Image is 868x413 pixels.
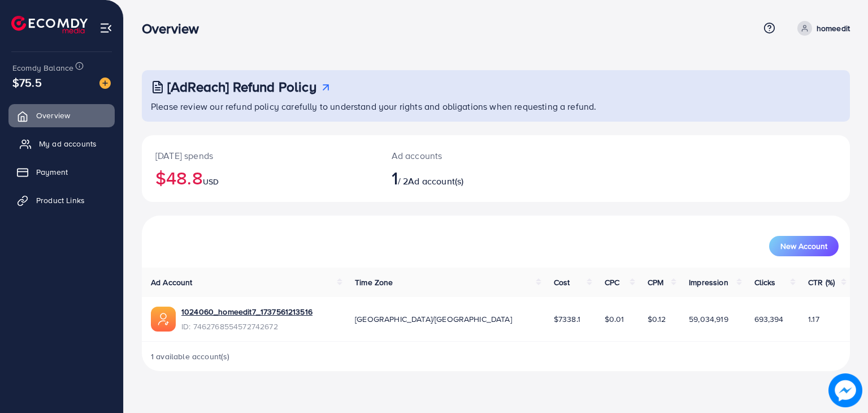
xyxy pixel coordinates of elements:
[155,167,364,188] h2: $48.8
[408,175,463,187] span: Ad account(s)
[167,79,316,95] h3: [AdReach] Refund Policy
[689,313,728,325] span: 59,034,919
[754,313,784,325] span: 693,394
[605,313,624,325] span: $0.01
[151,100,843,113] p: Please review our refund policy carefully to understand your rights and obligations when requesti...
[203,176,219,187] span: USD
[808,313,819,325] span: 1.17
[605,277,619,288] span: CPC
[648,313,666,325] span: $0.12
[12,62,73,74] span: Ecomdy Balance
[151,351,230,362] span: 1 available account(s)
[554,313,580,325] span: $7338.1
[155,149,364,162] p: [DATE] spends
[99,78,111,89] img: image
[355,277,393,288] span: Time Zone
[12,74,42,91] span: $75.5
[828,373,862,407] img: image
[36,110,70,121] span: Overview
[142,20,208,37] h3: Overview
[151,277,193,288] span: Ad Account
[8,161,115,183] a: Payment
[8,104,115,127] a: Overview
[8,132,115,155] a: My ad accounts
[689,277,728,288] span: Impression
[151,307,176,332] img: ic-ads-acc.e4c84228.svg
[392,165,398,191] span: 1
[36,166,68,178] span: Payment
[554,277,570,288] span: Cost
[648,277,663,288] span: CPM
[355,313,512,325] span: [GEOGRAPHIC_DATA]/[GEOGRAPHIC_DATA]
[392,167,541,188] h2: / 2
[754,277,776,288] span: Clicks
[817,21,850,35] p: homeedit
[11,16,88,33] img: logo
[8,189,115,212] a: Product Links
[793,21,850,36] a: homeedit
[181,321,313,332] span: ID: 7462768554572742672
[392,149,541,162] p: Ad accounts
[808,277,835,288] span: CTR (%)
[39,138,97,149] span: My ad accounts
[181,306,313,317] a: 1024060_homeedit7_1737561213516
[780,242,827,250] span: New Account
[769,236,839,256] button: New Account
[99,21,112,35] img: menu
[36,195,85,206] span: Product Links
